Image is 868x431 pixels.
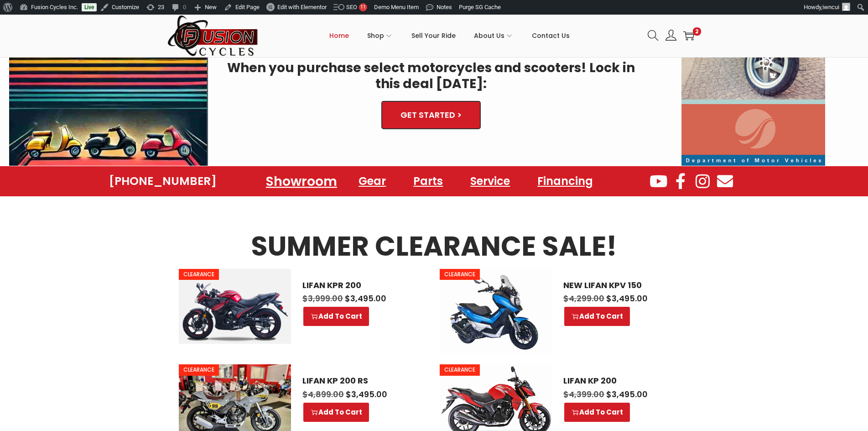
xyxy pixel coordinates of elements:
a: CLEARANCE [179,269,291,344]
a: [PHONE_NUMBER] [109,175,217,188]
span: iwncui [822,4,839,11]
span: About Us [474,24,504,47]
span: $ [606,389,612,400]
span: 3,495.00 [606,389,648,400]
span: 3,999.00 [302,293,343,304]
span: $ [345,293,350,304]
span: Shop [367,24,384,47]
span: Contact Us [532,24,570,47]
nav: Menu [263,171,602,192]
span: $ [302,389,308,400]
h4: When you purchase select motorcycles and scooters! Lock in this deal [DATE]: [222,60,641,92]
span: Edit with Elementor [277,4,327,11]
a: Gear [349,171,395,192]
span: Sell Your Ride [411,24,456,47]
span: $ [302,293,308,304]
span: $ [346,389,351,400]
a: About Us [474,15,514,56]
a: Sell Your Ride [411,15,456,56]
a: Live [82,3,97,11]
span: 4,299.00 [563,293,604,304]
a: LIFAN KPR 200 [302,280,417,290]
span: GET STARTED > [400,111,462,119]
span: 3,495.00 [345,293,386,304]
a: Select options for “NEW LIFAN KPV 150” [564,307,630,326]
a: Service [461,171,519,192]
img: NEW LIFAN KPV 150 [440,269,552,353]
a: Contact Us [532,15,570,56]
a: Home [329,15,349,56]
span: 3,495.00 [346,389,387,400]
div: 11 [359,3,367,11]
a: LIFAN KP 200 [563,376,678,386]
a: Select options for “LIFAN KP 200 RS” [303,403,369,422]
a: Shop [367,15,393,56]
nav: Primary navigation [259,15,641,56]
a: CLEARANCE [440,269,552,353]
span: $ [563,389,569,400]
span: 3,495.00 [606,293,648,304]
img: LIFAN KPR 200 [179,269,291,344]
span: $ [606,293,612,304]
h3: SUMMER CLEARANCE SALE! [179,233,690,260]
a: Parts [404,171,452,192]
a: Financing [528,171,602,192]
span: CLEARANCE [179,364,219,375]
a: NEW LIFAN KPV 150 [563,280,678,290]
a: Showroom [255,168,348,194]
a: GET STARTED > [381,101,481,129]
span: 4,899.00 [302,389,344,400]
span: 4,399.00 [563,389,604,400]
span: Home [329,24,349,47]
a: LIFAN KP 200 RS [302,376,417,386]
span: CLEARANCE [440,269,480,280]
a: Select options for “LIFAN KP 200” [564,403,630,422]
img: Woostify retina logo [167,15,259,57]
span: $ [563,293,569,304]
a: Select options for “LIFAN KPR 200” [303,307,369,326]
span: CLEARANCE [440,364,480,375]
a: 2 [683,30,694,41]
span: CLEARANCE [179,269,219,280]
